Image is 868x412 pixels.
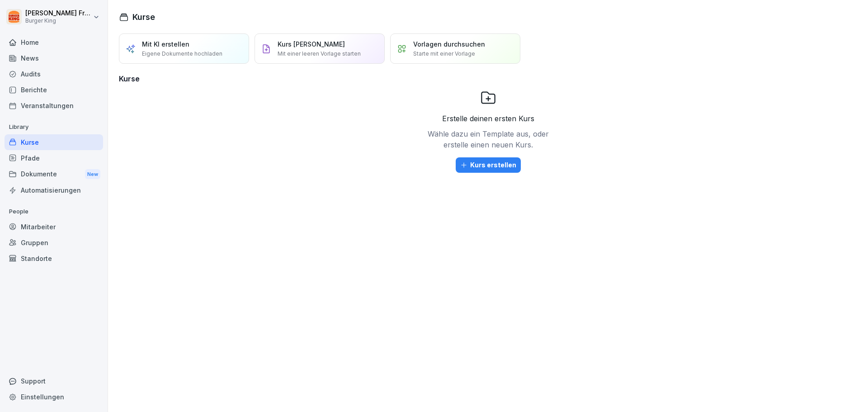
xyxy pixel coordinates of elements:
[5,150,103,166] a: Pfade
[142,39,189,49] p: Mit KI erstellen
[5,389,103,405] a: Einstellungen
[5,204,103,219] p: People
[5,166,103,183] a: DokumenteNew
[5,182,103,198] a: Automatisierungen
[5,373,103,389] div: Support
[5,235,103,251] a: Gruppen
[25,18,91,24] p: Burger King
[25,9,91,17] p: [PERSON_NAME] Freier
[5,251,103,266] a: Standorte
[5,34,103,50] a: Home
[425,128,552,150] p: Wähle dazu ein Template aus, oder erstelle einen neuen Kurs.
[413,39,485,49] p: Vorlagen durchsuchen
[460,160,516,170] div: Kurs erstellen
[5,166,103,183] div: Dokumente
[5,134,103,150] a: Kurse
[5,98,103,114] a: Veranstaltungen
[119,73,857,84] h3: Kurse
[5,82,103,98] a: Berichte
[142,50,222,58] p: Eigene Dokumente hochladen
[132,11,155,23] h1: Kurse
[5,120,103,134] p: Library
[442,113,534,124] p: Erstelle deinen ersten Kurs
[5,50,103,66] a: News
[278,50,361,58] p: Mit einer leeren Vorlage starten
[5,219,103,235] a: Mitarbeiter
[5,66,103,82] a: Audits
[456,157,521,173] button: Kurs erstellen
[85,169,100,180] div: New
[278,39,345,49] p: Kurs [PERSON_NAME]
[413,50,475,58] p: Starte mit einer Vorlage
